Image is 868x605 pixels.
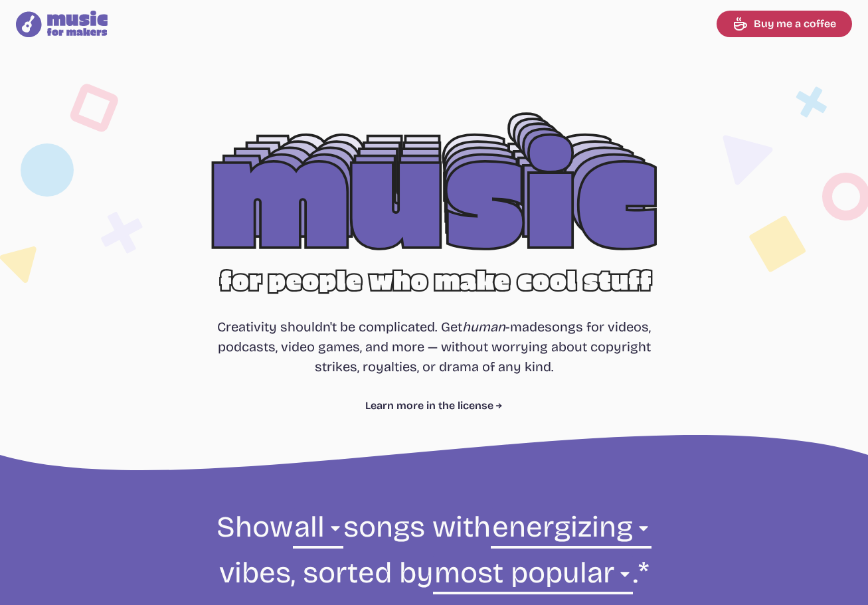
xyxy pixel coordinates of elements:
select: vibe [491,508,651,554]
a: Learn more in the license [365,398,503,414]
p: Creativity shouldn't be complicated. Get songs for videos, podcasts, video games, and more — with... [217,317,651,377]
a: Buy me a coffee [717,11,852,37]
select: sorting [433,554,633,600]
select: genre [293,508,343,554]
i: human [462,319,505,335]
span: -made [462,319,545,335]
